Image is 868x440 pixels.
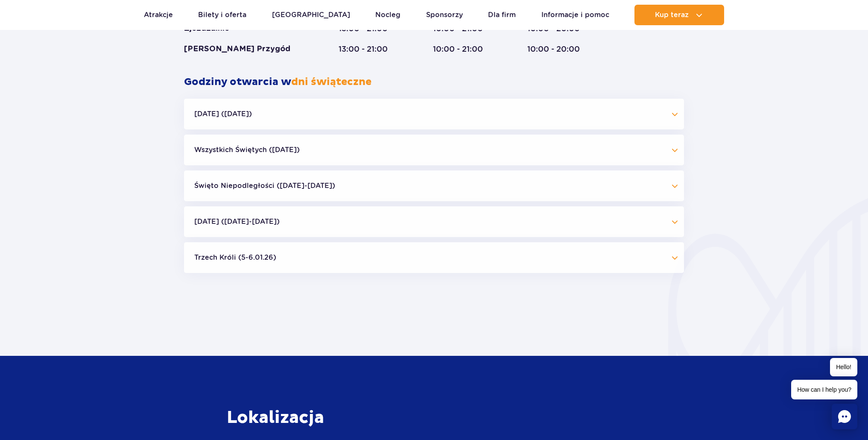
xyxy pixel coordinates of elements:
[426,5,463,25] a: Sponsorzy
[291,76,371,88] span: dni świąteczne
[339,44,400,54] div: 13:00 - 21:00
[184,206,684,237] button: [DATE] ([DATE]-[DATE])
[184,135,684,165] button: Wszystkich Świętych ([DATE])
[375,5,400,25] a: Nocleg
[184,242,684,273] button: Trzech Króli (5-6.01.26)
[527,44,590,54] div: 10:00 - 20:00
[541,5,609,25] a: Informacje i pomoc
[488,5,516,25] a: Dla firm
[830,358,857,376] span: Hello!
[791,380,857,399] span: How can I help you?
[144,5,173,25] a: Atrakcje
[184,44,306,54] div: [PERSON_NAME] Przygód
[272,5,350,25] a: [GEOGRAPHIC_DATA]
[832,404,857,429] div: Chat
[184,170,684,201] button: Święto Niepodległości ([DATE]-[DATE])
[227,407,483,428] h3: Lokalizacja
[184,99,684,129] button: [DATE] ([DATE])
[184,76,684,88] h2: Godziny otwarcia w
[655,11,689,19] span: Kup teraz
[634,5,724,25] button: Kup teraz
[198,5,246,25] a: Bilety i oferta
[433,44,494,54] div: 10:00 - 21:00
